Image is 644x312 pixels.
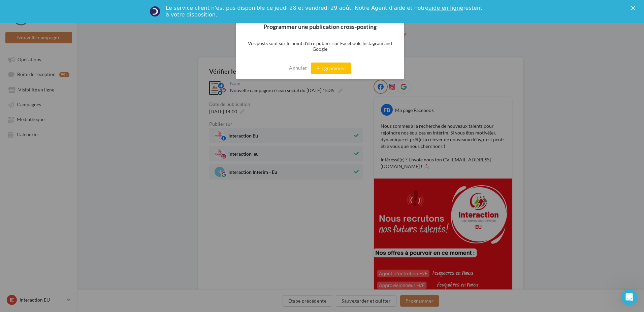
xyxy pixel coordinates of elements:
[166,5,484,18] div: Le service client n'est pas disponible ce jeudi 28 et vendredi 29 août. Notre Agent d'aide et not...
[311,63,351,74] button: Programmer
[428,5,463,11] a: aide en ligne
[621,289,637,305] iframe: Intercom live chat
[236,18,404,35] h2: Programmer une publication cross-posting
[631,6,638,10] div: Fermer
[150,6,160,17] img: Profile image for Service-Client
[289,63,307,73] button: Annuler
[236,35,404,57] p: Vos posts sont sur le point d'être publiés sur Facebook, Instagram and Google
